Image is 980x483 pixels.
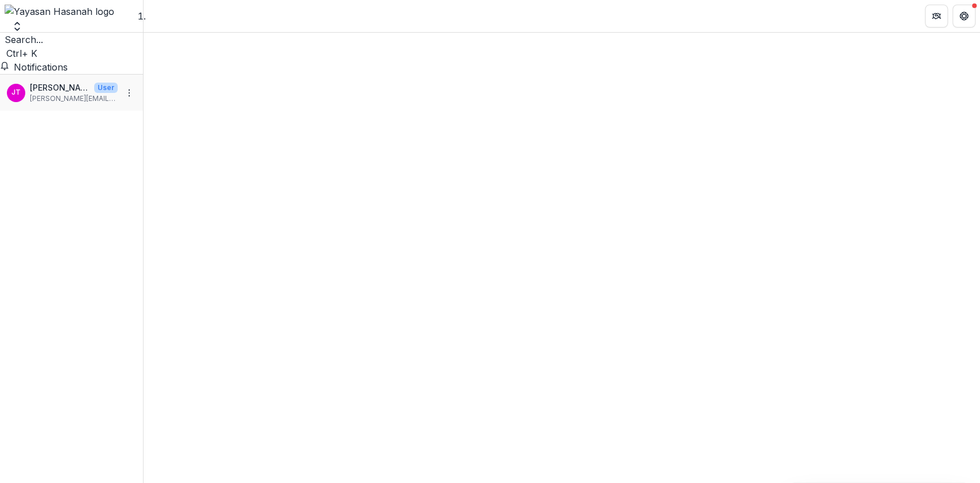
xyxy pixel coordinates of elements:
span: Search... [5,34,43,45]
button: Get Help [952,5,975,28]
button: Open entity switcher [9,21,25,32]
p: [PERSON_NAME] [30,81,90,94]
button: More [122,86,136,100]
div: Josselyn Tan [11,89,21,96]
span: Notifications [14,61,68,73]
img: Yayasan Hasanah logo [5,5,138,18]
nav: breadcrumb [148,9,189,23]
button: Partners [925,5,948,28]
p: [PERSON_NAME][EMAIL_ADDRESS][DOMAIN_NAME] [30,94,118,104]
p: User [94,83,118,93]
